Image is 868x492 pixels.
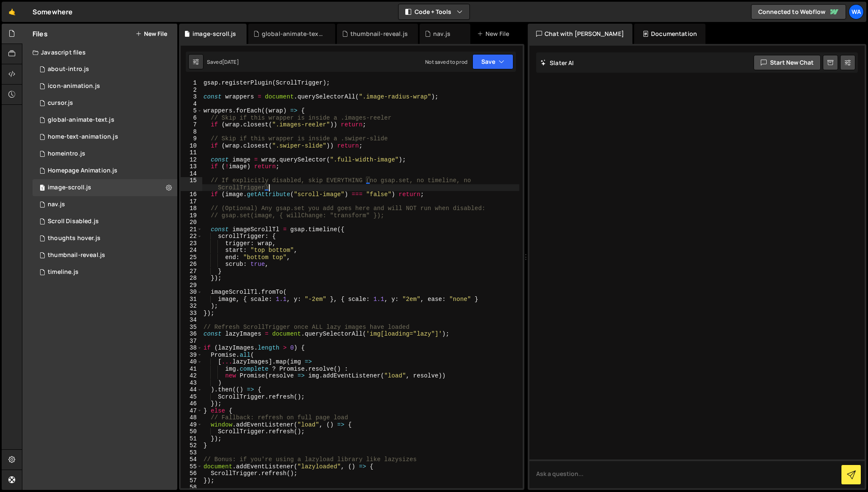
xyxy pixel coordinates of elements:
div: 8 [181,128,202,136]
div: 16169/43943.js [33,247,177,264]
div: 42 [181,372,202,380]
div: 16169/43836.js [33,128,177,145]
div: 24 [181,247,202,254]
div: timeline.js [48,268,79,276]
div: 48 [181,414,202,421]
div: global-animate-text.js [48,116,114,124]
div: 53 [181,449,202,456]
div: image-scroll.js [193,30,236,38]
div: 10 [181,142,202,150]
div: 16169/43473.js [33,61,177,78]
div: 21 [181,226,202,233]
div: 5 [181,107,202,115]
div: 54 [181,456,202,463]
div: 40 [181,358,202,366]
div: 16169/43896.js [33,112,177,128]
div: Chat with [PERSON_NAME] [528,24,632,44]
div: 27 [181,268,202,275]
div: Scroll Disabled.js [48,218,99,225]
div: 15 [181,177,202,191]
a: Wa [849,4,864,19]
div: 16169/43960.js [33,196,177,213]
a: 🤙 [2,2,22,22]
div: 35 [181,324,202,331]
div: 37 [181,338,202,345]
div: icon-animation.js [48,82,100,90]
div: thumbnail-reveal.js [350,30,408,38]
h2: Files [33,29,48,38]
div: 16169/43658.js [33,145,177,162]
div: 33 [181,310,202,317]
div: 16 [181,191,202,198]
div: 30 [181,289,202,296]
div: Homepage Animation.js [48,167,117,175]
div: 16169/43632.js [33,230,177,247]
div: 31 [181,296,202,303]
div: 56 [181,470,202,477]
div: Javascript files [22,44,177,61]
div: 16169/45106.js [33,78,177,95]
div: 45 [181,394,202,401]
div: 36 [181,331,202,338]
div: 16169/43539.js [33,162,177,179]
div: global-animate-text.js [262,30,325,38]
div: 55 [181,463,202,470]
button: New File [136,30,167,37]
div: Saved [207,58,239,66]
div: [DATE] [222,58,239,66]
div: Documentation [634,24,705,44]
div: 38 [181,344,202,352]
div: 7 [181,121,202,128]
div: 20 [181,219,202,226]
div: 11 [181,149,202,156]
div: thoughts hover.js [48,235,100,242]
div: 16169/43840.js [33,95,177,112]
div: 18 [181,205,202,212]
div: 19 [181,212,202,219]
div: 39 [181,352,202,359]
div: 17 [181,198,202,205]
div: 4 [181,101,202,108]
div: 13 [181,163,202,170]
div: 32 [181,303,202,310]
div: 51 [181,435,202,443]
div: 9 [181,135,202,142]
button: Save [472,54,513,69]
div: 14 [181,170,202,178]
div: Not saved to prod [425,58,467,66]
div: nav.js [433,30,450,38]
div: 46 [181,400,202,407]
div: 12 [181,156,202,164]
div: 41 [181,366,202,373]
div: 26 [181,261,202,268]
div: 44 [181,386,202,394]
div: 29 [181,282,202,289]
div: 1 [181,79,202,87]
div: 49 [181,421,202,429]
div: 58 [181,484,202,491]
div: 6 [181,115,202,122]
button: Code + Tools [399,4,469,19]
div: 47 [181,407,202,415]
div: 16169/43492.js [33,179,177,196]
div: 23 [181,240,202,247]
div: 28 [181,275,202,282]
a: Connected to Webflow [751,4,846,19]
div: 2 [181,87,202,94]
div: 50 [181,428,202,435]
div: image-scroll.js [48,184,91,191]
div: 16169/43650.js [33,264,177,281]
div: 22 [181,233,202,240]
div: cursor.js [48,99,73,107]
div: 25 [181,254,202,261]
div: home-text-animation.js [48,133,118,141]
div: 34 [181,317,202,324]
div: thumbnail-reveal.js [48,251,105,259]
div: nav.js [48,201,65,208]
div: about-intro.js [48,66,89,73]
div: New File [477,30,513,38]
h2: Slater AI [540,59,574,67]
div: homeintro.js [48,150,85,158]
div: Somewhere [33,7,73,17]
